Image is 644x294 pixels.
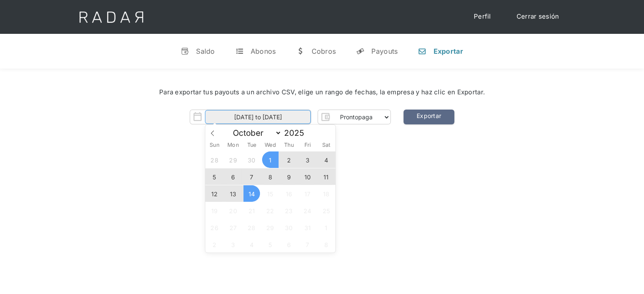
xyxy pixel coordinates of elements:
[299,168,316,185] span: October 10, 2025
[298,143,317,148] span: Fri
[508,8,568,25] a: Cerrar sesión
[243,185,260,202] span: October 14, 2025
[262,168,279,185] span: October 8, 2025
[281,185,297,202] span: October 16, 2025
[299,202,316,219] span: October 24, 2025
[356,47,365,55] div: y
[318,151,334,168] span: October 4, 2025
[279,143,298,148] span: Thu
[251,47,276,55] div: Abonos
[205,143,224,148] span: Sun
[262,202,279,219] span: October 22, 2025
[262,151,279,168] span: October 1, 2025
[261,143,279,148] span: Wed
[281,151,297,168] span: October 2, 2025
[225,202,241,219] span: October 20, 2025
[262,236,279,253] span: November 5, 2025
[181,47,189,55] div: v
[242,143,261,148] span: Tue
[433,47,463,55] div: Exportar
[196,47,215,55] div: Saldo
[229,128,282,138] select: Month
[318,219,334,236] span: November 1, 2025
[262,185,279,202] span: October 15, 2025
[299,185,316,202] span: October 17, 2025
[318,185,334,202] span: October 18, 2025
[206,202,223,219] span: October 19, 2025
[243,219,260,236] span: October 28, 2025
[225,168,241,185] span: October 6, 2025
[299,236,316,253] span: November 7, 2025
[299,151,316,168] span: October 3, 2025
[225,185,241,202] span: October 13, 2025
[262,219,279,236] span: October 29, 2025
[299,219,316,236] span: October 31, 2025
[243,202,260,219] span: October 21, 2025
[235,47,244,55] div: t
[318,202,334,219] span: October 25, 2025
[243,151,260,168] span: September 30, 2025
[224,143,242,148] span: Mon
[317,143,335,148] span: Sat
[25,88,619,97] div: Para exportar tus payouts a un archivo CSV, elige un rango de fechas, la empresa y haz clic en Ex...
[281,219,297,236] span: October 30, 2025
[318,236,334,253] span: November 8, 2025
[206,185,223,202] span: October 12, 2025
[296,47,304,55] div: w
[206,151,223,168] span: September 28, 2025
[281,202,297,219] span: October 23, 2025
[311,47,336,55] div: Cobros
[243,236,260,253] span: November 4, 2025
[206,219,223,236] span: October 26, 2025
[281,236,297,253] span: November 6, 2025
[418,47,426,55] div: n
[465,8,500,25] a: Perfil
[281,168,297,185] span: October 9, 2025
[371,47,398,55] div: Payouts
[206,168,223,185] span: October 5, 2025
[225,219,241,236] span: October 27, 2025
[225,236,241,253] span: November 3, 2025
[243,168,260,185] span: October 7, 2025
[190,110,391,124] form: Form
[318,168,334,185] span: October 11, 2025
[225,151,241,168] span: September 29, 2025
[404,110,454,124] a: Exportar
[206,236,223,253] span: November 2, 2025
[282,128,312,138] input: Year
